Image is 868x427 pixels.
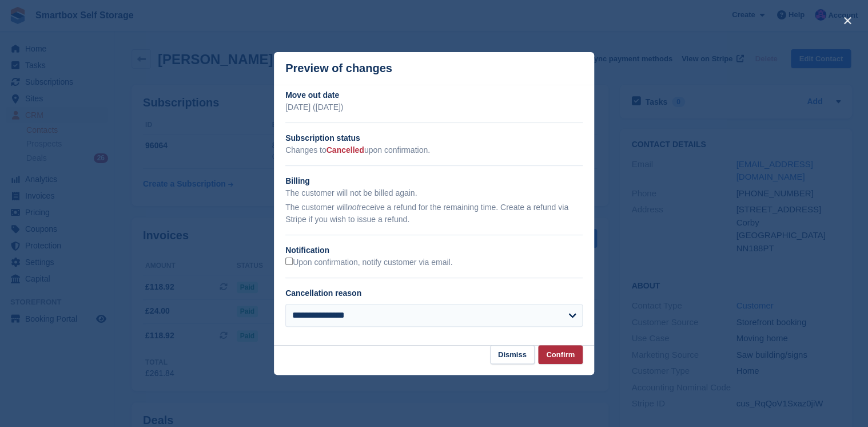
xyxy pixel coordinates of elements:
[285,187,583,199] p: The customer will not be billed again.
[285,201,583,226] p: The customer will receive a refund for the remaining time. Create a refund via Stripe if you wish...
[285,89,583,101] h2: Move out date
[348,203,359,212] em: not
[490,345,535,364] button: Dismiss
[285,101,583,113] p: [DATE] ([DATE])
[285,258,293,265] input: Upon confirmation, notify customer via email.
[285,175,583,187] h2: Billing
[285,258,452,268] label: Upon confirmation, notify customer via email.
[285,288,361,298] label: Cancellation reason
[538,345,583,364] button: Confirm
[285,62,392,75] p: Preview of changes
[838,11,857,30] button: close
[285,132,583,144] h2: Subscription status
[285,244,583,256] h2: Notification
[327,145,364,155] span: Cancelled
[285,144,583,156] p: Changes to upon confirmation.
